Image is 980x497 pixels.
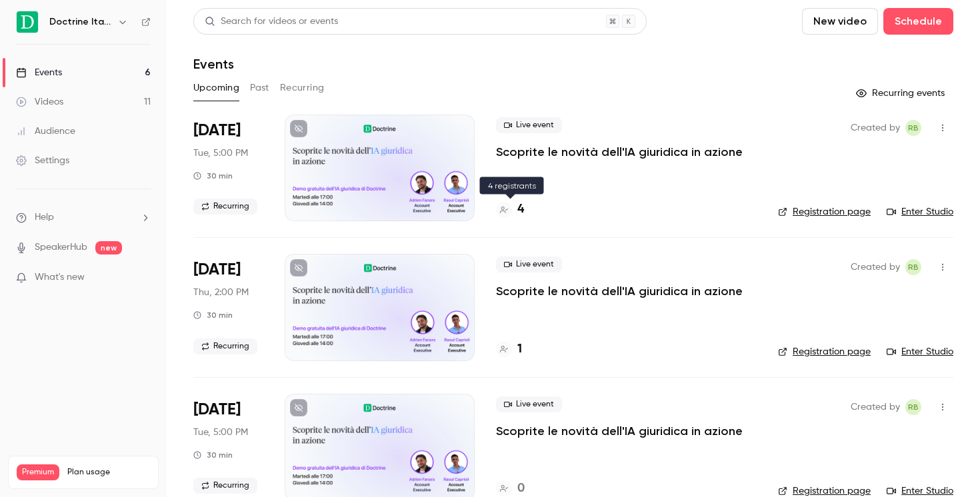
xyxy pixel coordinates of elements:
span: Recurring [193,338,257,354]
span: What's new [35,270,85,284]
h6: Doctrine Italia [49,15,112,29]
a: Registration page [778,205,871,219]
span: Live event [496,396,562,412]
span: Premium [17,464,59,480]
div: Sep 9 Tue, 5:00 PM (Europe/Paris) [193,115,263,221]
button: New video [802,8,878,35]
span: RB [908,120,919,136]
div: Sep 11 Thu, 2:00 PM (Europe/Paris) [193,254,263,360]
span: [DATE] [193,259,241,280]
h1: Events [193,56,234,72]
iframe: Noticeable Trigger [135,272,151,284]
span: Romain Ballereau [905,120,921,136]
span: Romain Ballereau [905,259,921,275]
span: RB [908,399,919,415]
span: [DATE] [193,120,241,141]
button: Recurring [280,77,325,99]
li: help-dropdown-opener [16,211,151,225]
span: Tue, 5:00 PM [193,426,248,439]
span: Romain Ballereau [905,399,921,415]
span: Plan usage [67,467,150,478]
span: Recurring [193,478,257,494]
span: Created by [851,120,900,136]
span: Thu, 2:00 PM [193,286,249,299]
a: Enter Studio [887,345,953,358]
a: Scoprite le novità dell'IA giuridica in azione [496,283,743,299]
div: Search for videos or events [205,15,338,29]
a: 1 [496,340,522,358]
span: Live event [496,117,562,133]
span: [DATE] [193,399,241,420]
div: 30 min [193,171,233,181]
span: new [95,241,122,254]
img: Doctrine Italia [17,11,38,33]
span: Created by [851,259,900,275]
h4: 4 [517,201,524,219]
span: Recurring [193,199,257,215]
span: Live event [496,256,562,272]
span: RB [908,259,919,275]
div: Videos [16,95,63,109]
a: Registration page [778,345,871,358]
a: Scoprite le novità dell'IA giuridica in azione [496,423,743,439]
div: 30 min [193,310,233,320]
div: Events [16,66,62,79]
span: Tue, 5:00 PM [193,147,248,160]
a: 4 [496,201,524,219]
div: 30 min [193,450,233,460]
a: Enter Studio [887,205,953,219]
span: Help [35,211,54,225]
div: Audience [16,125,75,138]
button: Recurring events [850,83,953,104]
button: Past [250,77,269,99]
h4: 1 [517,340,522,358]
button: Schedule [883,8,953,35]
span: Created by [851,399,900,415]
div: Settings [16,154,69,167]
a: SpeakerHub [35,241,87,254]
button: Upcoming [193,77,239,99]
a: Scoprite le novità dell'IA giuridica in azione [496,144,743,160]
